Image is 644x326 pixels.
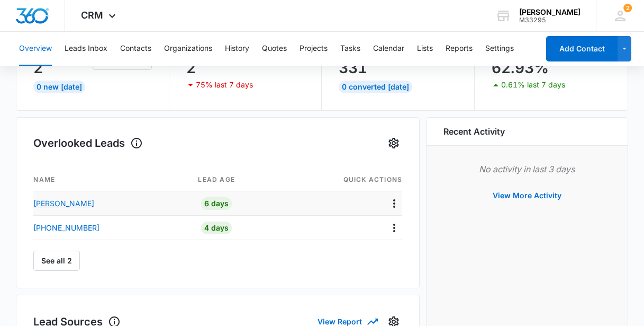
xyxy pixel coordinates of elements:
[519,16,580,24] div: account id
[33,198,164,209] a: [PERSON_NAME]
[482,183,572,208] button: View More Activity
[33,222,164,233] a: [PHONE_NUMBER]
[196,81,253,89] p: 75% last 7 days
[120,32,151,66] button: Contacts
[186,59,196,76] p: 2
[33,59,43,76] p: 2
[443,125,505,138] h6: Recent Activity
[446,32,473,66] button: Reports
[269,169,402,191] th: Quick actions
[201,222,232,234] div: 4 Days
[492,59,549,76] p: 62.93%
[33,169,164,191] th: Name
[33,251,80,271] button: See all 2
[340,32,360,66] button: Tasks
[33,198,94,209] p: [PERSON_NAME]
[623,4,632,12] div: notifications count
[385,135,402,152] button: Settings
[417,32,433,66] button: Lists
[501,81,565,89] p: 0.61% last 7 days
[81,10,103,21] span: CRM
[201,197,232,210] div: 6 Days
[339,59,367,76] p: 331
[262,32,287,66] button: Quotes
[623,4,632,12] span: 2
[33,135,143,151] h1: Overlooked Leads
[164,32,212,66] button: Organizations
[519,8,580,16] div: account name
[546,36,618,61] button: Add Contact
[485,32,514,66] button: Settings
[65,32,107,66] button: Leads Inbox
[386,195,402,212] button: Actions
[443,163,610,175] p: No activity in last 3 days
[300,32,328,66] button: Projects
[373,32,404,66] button: Calendar
[33,81,85,93] div: 0 New [DATE]
[33,222,99,233] p: [PHONE_NUMBER]
[19,32,52,66] button: Overview
[339,81,412,93] div: 0 Converted [DATE]
[164,169,269,191] th: Lead age
[225,32,249,66] button: History
[386,219,402,236] button: Actions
